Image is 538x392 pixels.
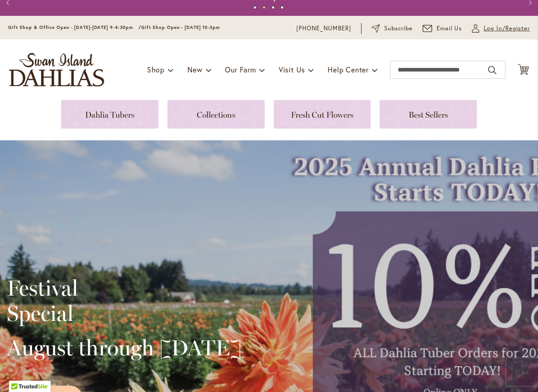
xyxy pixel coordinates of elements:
h2: August through [DATE] [7,335,242,360]
span: Email Us [437,24,462,33]
span: Log In/Register [484,24,530,33]
button: 4 of 4 [281,6,284,9]
a: Log In/Register [472,24,530,33]
span: Visit Us [279,65,305,74]
span: Gift Shop & Office Open - [DATE]-[DATE] 9-4:30pm / [8,24,141,30]
a: [PHONE_NUMBER] [296,24,351,33]
a: store logo [9,53,104,86]
button: 1 of 4 [253,6,257,9]
h2: Festival Special [7,275,242,326]
span: Our Farm [225,65,256,74]
span: Help Center [328,65,369,74]
span: New [187,65,202,74]
span: Gift Shop Open - [DATE] 10-3pm [141,24,220,30]
a: Email Us [423,24,462,33]
button: 2 of 4 [262,6,266,9]
button: 3 of 4 [271,6,275,9]
span: Subscribe [384,24,413,33]
a: Subscribe [371,24,413,33]
span: Shop [147,65,165,74]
